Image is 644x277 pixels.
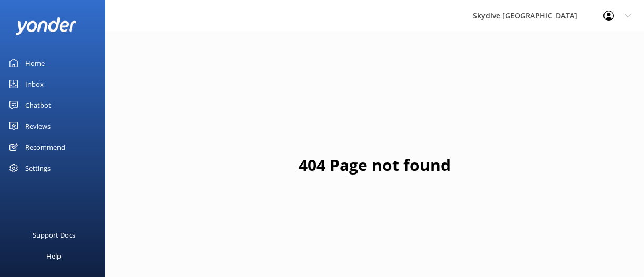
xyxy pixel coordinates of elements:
div: Recommend [25,137,65,158]
div: Settings [25,158,51,179]
div: Inbox [25,74,44,95]
div: Reviews [25,116,51,137]
div: Home [25,53,45,74]
h1: 404 Page not found [299,152,451,178]
div: Support Docs [33,224,75,245]
div: Chatbot [25,95,51,116]
div: Help [46,245,61,266]
img: yonder-white-logo.png [16,17,76,35]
